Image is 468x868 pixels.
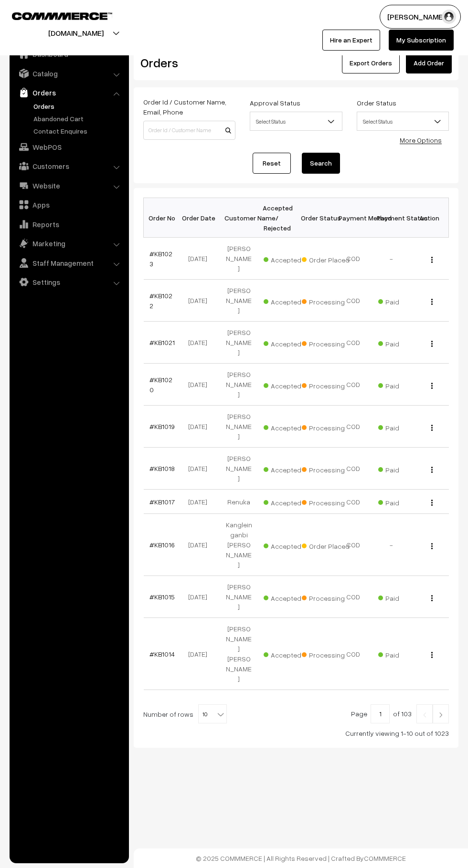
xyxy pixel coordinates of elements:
[357,98,396,108] label: Order Status
[264,336,311,349] span: Accepted
[442,10,456,24] img: user
[389,30,454,51] a: My Subscription
[12,254,126,272] a: Staff Management
[302,591,350,603] span: Processing
[378,420,426,433] span: Paid
[334,238,372,280] td: COD
[181,514,220,576] td: [DATE]
[431,467,433,473] img: Menu
[264,378,311,391] span: Accepted
[149,250,172,268] a: #KB1023
[302,378,350,391] span: Processing
[181,406,220,448] td: [DATE]
[378,294,426,307] span: Paid
[12,177,126,194] a: Website
[149,593,175,601] a: #KB1015
[181,198,220,238] th: Order Date
[334,322,372,364] td: COD
[334,514,372,576] td: COD
[264,648,311,660] span: Accepted
[393,710,412,718] span: of 103
[143,709,193,719] span: Number of rows
[12,273,126,291] a: Settings
[372,198,411,238] th: Payment Status
[431,383,433,389] img: Menu
[181,238,220,280] td: [DATE]
[149,292,172,310] a: #KB1022
[12,65,126,82] a: Catalog
[220,490,258,514] td: Renuka
[181,280,220,322] td: [DATE]
[258,198,296,238] th: Accepted / Rejected
[436,712,445,718] img: Right
[334,198,372,238] th: Payment Method
[149,422,175,430] a: #KB1019
[31,101,126,111] a: Orders
[302,648,350,660] span: Processing
[149,376,172,394] a: #KB1020
[220,618,258,690] td: [PERSON_NAME] [PERSON_NAME]
[302,252,350,265] span: Order Placed
[378,378,426,391] span: Paid
[149,650,175,658] a: #KB1014
[302,294,350,307] span: Processing
[264,252,311,265] span: Accepted
[302,539,350,551] span: Order Placed
[181,448,220,490] td: [DATE]
[220,576,258,618] td: [PERSON_NAME]
[334,364,372,406] td: COD
[144,198,182,238] th: Order No
[143,728,449,738] div: Currently viewing 1-10 out of 1023
[250,113,341,130] span: Select Status
[181,322,220,364] td: [DATE]
[334,448,372,490] td: COD
[199,705,226,724] span: 10
[372,238,411,280] td: -
[334,490,372,514] td: COD
[406,52,452,73] a: Add Order
[12,235,126,252] a: Marketing
[342,52,400,73] button: Export Orders
[357,112,449,131] span: Select Status
[198,704,227,723] span: 10
[149,541,175,549] a: #KB1016
[220,280,258,322] td: [PERSON_NAME]
[411,198,449,238] th: Action
[357,113,448,130] span: Select Status
[420,712,429,718] img: Left
[378,462,426,475] span: Paid
[400,136,442,144] a: More Options
[12,84,126,101] a: Orders
[302,495,350,508] span: Processing
[134,848,468,868] footer: © 2025 COMMMERCE | All Rights Reserved | Crafted By
[264,462,311,475] span: Accepted
[296,198,334,238] th: Order Status
[149,338,175,346] a: #KB1021
[302,153,340,174] button: Search
[372,514,411,576] td: -
[143,97,235,117] label: Order Id / Customer Name, Email, Phone
[143,121,235,140] input: Order Id / Customer Name / Customer Email / Customer Phone
[431,543,433,549] img: Menu
[12,157,126,175] a: Customers
[181,364,220,406] td: [DATE]
[351,710,367,718] span: Page
[431,652,433,658] img: Menu
[31,114,126,124] a: Abandoned Cart
[31,126,126,136] a: Contact Enquires
[378,495,426,508] span: Paid
[380,5,461,29] button: [PERSON_NAME]…
[149,464,175,472] a: #KB1018
[264,294,311,307] span: Accepted
[431,425,433,431] img: Menu
[302,336,350,349] span: Processing
[334,280,372,322] td: COD
[431,341,433,347] img: Menu
[264,495,311,508] span: Accepted
[220,514,258,576] td: Kangleinganbi [PERSON_NAME]
[378,336,426,349] span: Paid
[12,10,96,21] a: COMMMERCE
[431,257,433,263] img: Menu
[181,576,220,618] td: [DATE]
[181,618,220,690] td: [DATE]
